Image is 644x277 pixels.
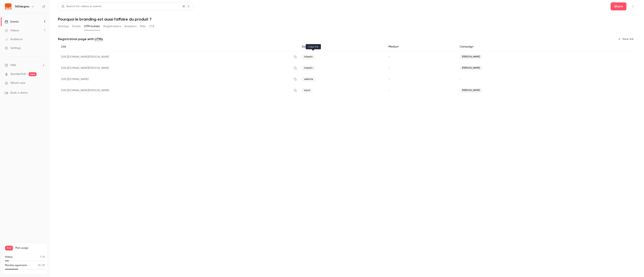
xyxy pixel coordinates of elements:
button: Analytics [124,23,137,30]
span: - [388,89,390,92]
button: Settings [58,23,69,30]
p: Monthly registrants [5,264,27,267]
img: 365degres [5,3,11,10]
li: help-dropdown-opener [5,63,45,67]
span: 10 [38,264,40,267]
span: - [388,78,390,81]
button: Polls [140,23,146,30]
span: new [29,72,37,76]
div: [URL][DOMAIN_NAME][PERSON_NAME] [58,51,299,63]
span: Book a demo [10,91,28,95]
span: - [388,55,390,58]
button: Registrations [103,23,121,30]
iframe: Noticeable Trigger [40,81,45,85]
p: / 30 [38,264,45,267]
span: - [388,67,390,69]
span: What's new [10,81,25,85]
div: Settings [5,46,21,50]
div: Videos [5,29,19,33]
a: SpeakerHub [10,72,26,76]
div: Medium [385,42,457,51]
div: Audience [5,37,23,41]
button: New link [616,36,636,42]
button: Emails [72,23,81,30]
p: / 10 [40,255,45,259]
div: Source [299,42,385,51]
span: website [302,77,316,82]
div: [URL][DOMAIN_NAME] [58,74,299,85]
div: [URL][DOMAIN_NAME][PERSON_NAME] [58,85,299,96]
div: Link [58,42,299,51]
div: Events [5,20,19,24]
span: - [460,78,461,81]
span: slack [302,88,313,93]
span: [PERSON_NAME] [460,88,482,93]
div: [URL][DOMAIN_NAME][PERSON_NAME] [58,62,299,74]
span: 1 [40,256,41,258]
h6: 365degres [15,5,29,9]
span: Help [10,63,16,67]
h1: Pourquoi le branding est aussi l'affaire du produit ? [58,17,636,22]
button: UTM builder [84,23,100,30]
div: Search for videos or events [61,4,101,9]
button: CTA [149,23,154,30]
span: linkedin [302,66,315,70]
p: Videos [5,255,13,259]
span: [PERSON_NAME] [460,54,482,59]
span: [PERSON_NAME] [460,66,482,70]
a: UTMs [95,37,103,42]
span: Plan usage [15,246,45,250]
span: Free [5,246,13,250]
span: linkedin [302,54,315,59]
button: Share [611,2,626,10]
div: Campaign [456,42,581,51]
p: Registration page with [58,37,103,42]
